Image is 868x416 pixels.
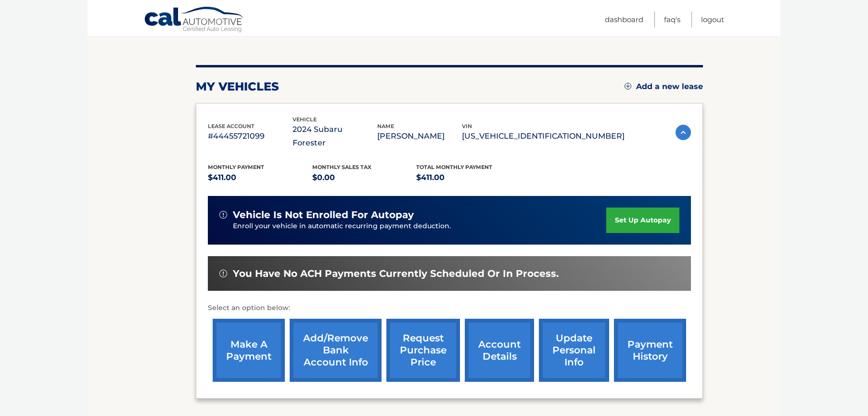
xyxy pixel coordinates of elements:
[676,125,691,140] img: accordion-active.svg
[664,12,680,27] a: FAQ's
[416,164,492,170] span: Total Monthly Payment
[208,130,293,143] p: #44455721099
[416,171,521,184] p: $411.00
[701,12,724,27] a: Logout
[312,171,417,184] p: $0.00
[233,209,414,221] span: vehicle is not enrolled for autopay
[144,6,245,34] a: Cal Automotive
[208,164,264,170] span: Monthly Payment
[625,82,703,91] a: Add a new lease
[614,319,686,382] a: payment history
[386,319,460,382] a: request purchase price
[462,123,472,130] span: vin
[208,123,255,130] span: lease account
[208,302,691,314] p: Select an option below:
[377,123,394,130] span: name
[606,208,679,233] a: set up autopay
[196,79,279,94] h2: my vehicles
[219,270,227,277] img: alert-white.svg
[233,221,606,232] p: Enroll your vehicle in automatic recurring payment deduction.
[539,319,609,382] a: update personal info
[213,319,285,382] a: make a payment
[208,171,312,184] p: $411.00
[625,83,631,90] img: add.svg
[605,12,643,27] a: Dashboard
[219,211,227,219] img: alert-white.svg
[233,268,559,280] span: You have no ACH payments currently scheduled or in process.
[293,123,377,150] p: 2024 Subaru Forester
[377,130,462,143] p: [PERSON_NAME]
[312,164,371,170] span: Monthly sales Tax
[465,319,534,382] a: account details
[462,130,625,143] p: [US_VEHICLE_IDENTIFICATION_NUMBER]
[293,116,317,123] span: vehicle
[290,319,382,382] a: Add/Remove bank account info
